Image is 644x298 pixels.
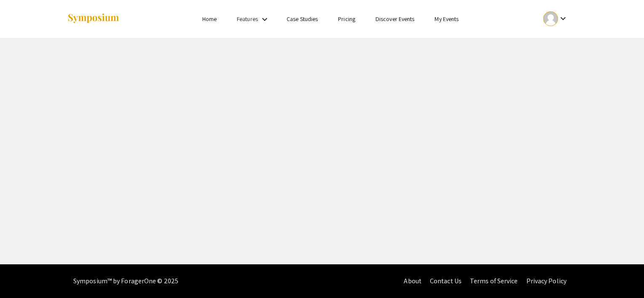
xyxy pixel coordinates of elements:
[534,9,577,28] button: Expand account dropdown
[608,260,638,292] iframe: Chat
[470,277,518,285] a: Terms of Service
[376,15,415,23] a: Discover Events
[526,277,566,285] a: Privacy Policy
[287,15,318,23] a: Case Studies
[67,13,120,24] img: Symposium by ForagerOne
[404,277,421,285] a: About
[558,13,568,24] mat-icon: Expand account dropdown
[202,15,217,23] a: Home
[237,15,258,23] a: Features
[435,15,459,23] a: My Events
[260,14,270,24] mat-icon: Expand Features list
[73,264,178,298] div: Symposium™ by ForagerOne © 2025
[430,277,462,285] a: Contact Us
[338,15,355,23] a: Pricing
